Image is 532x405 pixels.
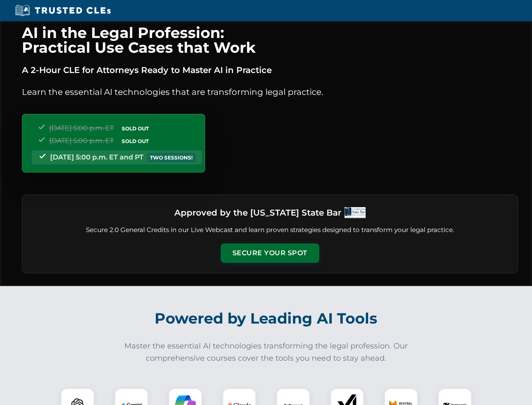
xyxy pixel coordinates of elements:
[345,207,366,218] img: Logo
[49,137,114,145] span: [DATE] 5:00 p.m. ET
[49,124,114,132] span: [DATE] 5:00 p.m. ET
[22,63,518,77] p: A 2-Hour CLE for Attorneys Ready to Master AI in Practice
[221,243,319,263] button: Secure Your Spot
[22,85,518,99] p: Learn the essential AI technologies that are transforming legal practice.
[119,124,152,133] span: SOLD OUT
[119,340,414,364] p: Master the essential AI technologies transforming the legal profession. Our comprehensive courses...
[119,137,152,146] span: SOLD OUT
[33,304,500,333] h2: Powered by Leading AI Tools
[174,205,341,220] h3: Approved by the [US_STATE] State Bar
[22,25,518,55] h1: AI in the Legal Profession: Practical Use Cases that Work
[13,4,113,17] img: Trusted CLEs
[32,225,508,235] p: Secure 2.0 General Credits in our Live Webcast and learn proven strategies designed to transform ...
